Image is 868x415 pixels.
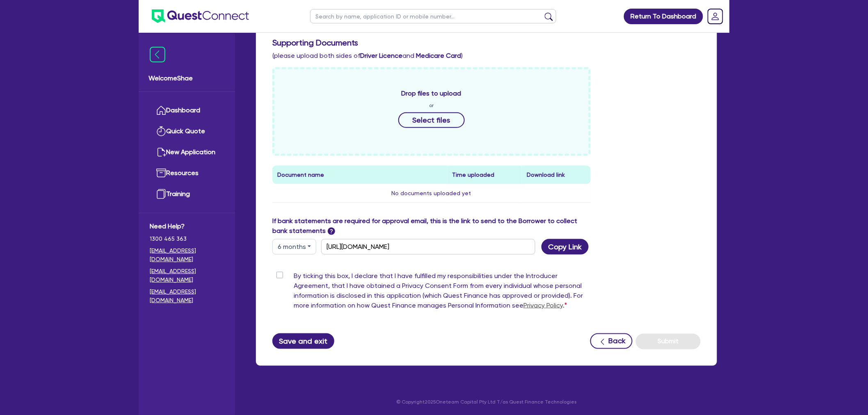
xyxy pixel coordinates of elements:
button: Copy Link [541,239,589,255]
a: Dashboard [150,100,224,121]
span: Drop files to upload [402,89,461,98]
a: Resources [150,163,224,184]
span: ? [328,228,335,235]
button: Back [590,333,633,349]
p: © Copyright 2025 Oneteam Capital Pty Ltd T/as Quest Finance Technologies [250,399,723,406]
a: [EMAIL_ADDRESS][DOMAIN_NAME] [150,246,224,264]
input: Search by name, application ID or mobile number... [310,9,556,23]
a: [EMAIL_ADDRESS][DOMAIN_NAME] [150,267,224,284]
a: Quick Quote [150,121,224,142]
b: Medicare Card [416,52,461,59]
a: Privacy Policy [523,301,563,309]
label: By ticking this box, I declare that I have fulfilled my responsibilities under the Introducer Agr... [294,271,591,314]
img: quick-quote [156,126,166,136]
span: (please upload both sides of and ) [272,52,463,59]
a: Return To Dashboard [624,9,703,24]
h3: Supporting Documents [272,38,701,48]
th: Time uploaded [448,166,522,184]
a: New Application [150,142,224,163]
b: Driver Licence [360,52,402,59]
a: [EMAIL_ADDRESS][DOMAIN_NAME] [150,287,224,305]
th: Document name [272,166,448,184]
button: Save and exit [272,333,334,349]
button: Submit [636,334,701,349]
td: No documents uploaded yet [272,184,591,203]
span: or [429,102,434,109]
img: resources [156,168,166,178]
button: Dropdown toggle [272,239,316,255]
img: new-application [156,147,166,157]
label: If bank statements are required for approval email, this is the link to send to the Borrower to c... [272,216,591,236]
img: training [156,189,166,199]
img: quest-connect-logo-blue [152,9,249,23]
span: 1300 465 363 [150,235,224,243]
a: Training [150,184,224,205]
span: Welcome Shae [148,73,225,83]
span: Need Help? [150,221,224,231]
a: Dropdown toggle [705,6,726,27]
img: icon-menu-close [150,47,165,62]
button: Select files [398,112,465,128]
th: Download link [522,166,590,184]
